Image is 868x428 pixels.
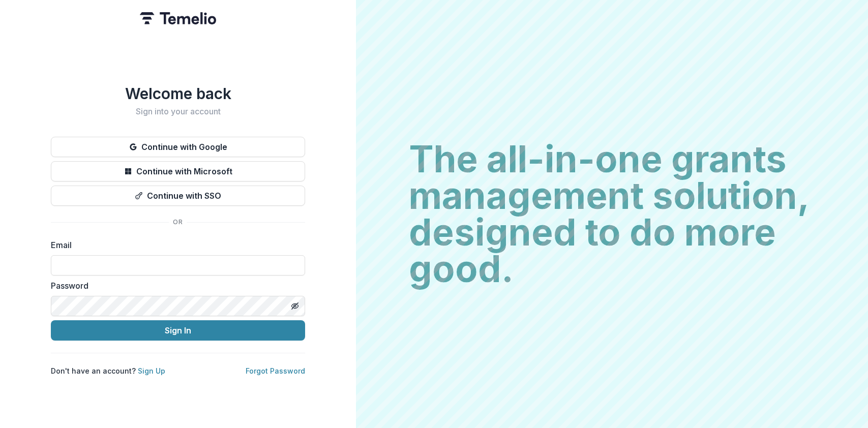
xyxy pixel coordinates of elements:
[51,161,305,181] button: Continue with Microsoft
[51,186,305,206] button: Continue with SSO
[287,298,303,314] button: Toggle password visibility
[51,320,305,341] button: Sign In
[246,366,305,375] a: Forgot Password
[140,12,216,24] img: Temelio
[51,137,305,157] button: Continue with Google
[51,84,305,103] h1: Welcome back
[51,365,165,376] p: Don't have an account?
[51,239,299,251] label: Email
[51,107,305,116] h2: Sign into your account
[138,366,165,375] a: Sign Up
[51,280,299,292] label: Password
